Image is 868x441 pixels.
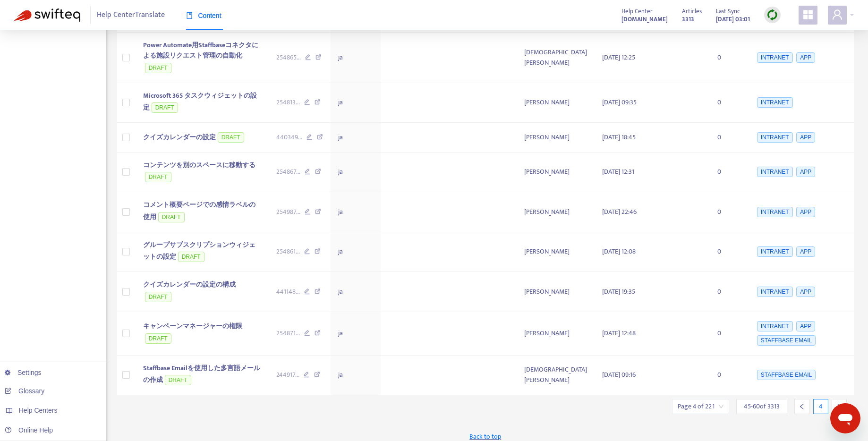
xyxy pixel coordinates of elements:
td: 0 [710,33,748,83]
span: [DATE] 09:35 [602,97,637,108]
strong: [DOMAIN_NAME] [621,14,668,25]
span: book [186,12,193,19]
td: ja [331,83,381,123]
span: Content [186,12,221,19]
span: STAFFBASE EMAIL [757,370,816,380]
span: Staffbase Emailを使用した多言語メールの作成 [143,363,260,386]
span: [DATE] 22:46 [602,206,637,217]
td: [PERSON_NAME] [517,192,595,232]
td: [PERSON_NAME] [517,123,595,153]
span: user [832,9,843,20]
span: [DATE] 12:31 [602,166,634,177]
span: クイズカレンダーの設定の構成 [143,279,236,290]
span: 254861 ... [276,246,300,257]
span: [DATE] 19:35 [602,286,635,297]
td: [PERSON_NAME] [517,272,595,312]
img: Swifteq [14,8,80,22]
span: クイズカレンダーの設定 [143,132,216,143]
td: ja [331,123,381,153]
span: INTRANET [757,167,793,177]
span: Help Centers [19,407,58,414]
span: Help Center Translate [97,6,165,24]
span: 254871 ... [276,328,300,339]
span: INTRANET [757,246,793,257]
td: ja [331,192,381,232]
td: 0 [710,232,748,272]
span: Microsoft 365 タスクウィジェットの設定 [143,90,257,113]
span: DRAFT [145,292,171,302]
span: APP [796,246,815,257]
span: STAFFBASE EMAIL [757,335,816,346]
span: DRAFT [165,375,191,385]
td: [PERSON_NAME] [517,232,595,272]
td: ja [331,312,381,356]
span: [DATE] 18:45 [602,132,636,143]
td: 0 [710,192,748,232]
span: [DATE] 12:25 [602,52,635,63]
span: コメント概要ページでの感情ラベルの使用 [143,199,255,222]
a: [DOMAIN_NAME] [621,14,668,25]
span: [DATE] 12:48 [602,328,636,339]
td: [PERSON_NAME] [517,312,595,356]
span: Articles [682,6,702,17]
td: 0 [710,272,748,312]
span: APP [796,167,815,177]
span: DRAFT [145,333,171,344]
span: DRAFT [145,63,171,73]
span: APP [796,132,815,143]
span: 440349 ... [276,132,302,143]
span: INTRANET [757,52,793,63]
span: 45 - 60 of 3313 [744,401,780,411]
span: キャンペーンマネージャーの権限 [143,321,242,331]
span: グループサブスクリプションウィジェットの設定 [143,239,255,263]
td: 0 [710,153,748,193]
span: appstore [802,9,814,20]
iframe: Schaltfläche zum Öffnen des Messaging-Fensters [830,403,860,433]
td: ja [331,272,381,312]
span: DRAFT [158,212,185,222]
span: DRAFT [145,172,171,182]
span: [DATE] 09:16 [602,369,636,380]
td: [PERSON_NAME] [517,153,595,193]
td: 0 [710,312,748,356]
span: DRAFT [152,102,178,113]
a: Online Help [5,426,53,434]
span: 244917 ... [276,370,299,380]
div: 4 [813,399,828,414]
td: [DEMOGRAPHIC_DATA][PERSON_NAME] [517,356,595,396]
span: 254987 ... [276,207,300,217]
span: 254867 ... [276,167,300,177]
span: [DATE] 12:08 [602,246,636,257]
td: 0 [710,83,748,123]
span: left [799,403,805,410]
span: 254813 ... [276,97,300,108]
span: APP [796,287,815,297]
span: Help Center [621,6,653,17]
img: sync.dc5367851b00ba804db3.png [766,9,778,21]
span: APP [796,207,815,217]
span: DRAFT [178,252,204,262]
a: Glossary [5,387,44,395]
span: 254865 ... [276,52,301,63]
td: 0 [710,356,748,396]
span: DRAFT [218,132,244,143]
span: INTRANET [757,132,793,143]
td: ja [331,356,381,396]
span: INTRANET [757,287,793,297]
span: INTRANET [757,207,793,217]
td: ja [331,153,381,193]
td: [PERSON_NAME] [517,83,595,123]
td: ja [331,232,381,272]
a: Settings [5,369,42,376]
span: INTRANET [757,97,793,108]
span: コンテンツを別のスペースに移動する [143,160,255,170]
td: 0 [710,123,748,153]
span: 441148 ... [276,287,300,297]
td: [DEMOGRAPHIC_DATA][PERSON_NAME] [517,33,595,83]
strong: 3313 [682,14,694,25]
span: right [836,403,842,410]
span: Last Sync [716,6,740,17]
span: APP [796,321,815,331]
span: APP [796,52,815,63]
td: ja [331,33,381,83]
